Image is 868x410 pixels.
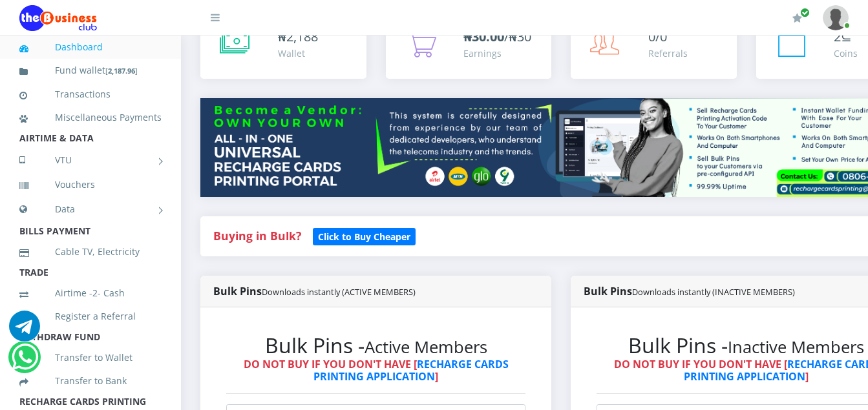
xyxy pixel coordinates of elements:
h2: Bulk Pins - [226,333,525,358]
div: Coins [834,46,858,60]
span: 2 [834,28,841,45]
a: Vouchers [19,170,162,200]
small: Inactive Members [728,336,864,358]
div: Earnings [463,46,531,60]
b: Click to Buy Cheaper [318,231,410,243]
div: ⊆ [834,27,858,46]
i: Renew/Upgrade Subscription [792,13,802,23]
a: Fund wallet[2,187.96] [19,56,162,86]
span: /₦30 [463,28,531,45]
img: Logo [19,5,97,31]
a: ₦30.00/₦30 Earnings [386,14,552,79]
a: VTU [19,144,162,176]
span: Renew/Upgrade Subscription [800,8,810,17]
b: ₦30.00 [463,28,504,45]
a: Chat for support [12,351,38,373]
strong: DO NOT BUY IF YOU DON'T HAVE [ ] [244,357,509,384]
a: Register a Referral [19,302,162,331]
a: 0/0 Referrals [571,14,737,79]
a: Transfer to Wallet [19,343,162,373]
strong: Bulk Pins [213,284,416,298]
span: 0/0 [648,28,667,45]
small: Downloads instantly (ACTIVE MEMBERS) [262,286,416,298]
small: Downloads instantly (INACTIVE MEMBERS) [632,286,795,298]
a: Data [19,193,162,225]
span: 2,188 [286,28,318,45]
div: ₦ [278,27,318,46]
a: Transfer to Bank [19,366,162,396]
a: ₦2,188 Wallet [200,14,366,79]
a: Airtime -2- Cash [19,278,162,308]
a: Transactions [19,79,162,109]
strong: Bulk Pins [584,284,795,298]
b: 2,187.96 [108,66,135,76]
a: Click to Buy Cheaper [313,228,416,243]
a: Miscellaneous Payments [19,103,162,132]
div: Wallet [278,46,318,60]
a: RECHARGE CARDS PRINTING APPLICATION [313,357,509,384]
small: [ ] [105,66,138,76]
a: Dashboard [19,32,162,62]
div: Referrals [648,46,688,60]
small: Active Members [365,336,487,358]
a: Chat for support [9,320,40,342]
a: Cable TV, Electricity [19,237,162,267]
img: User [823,5,849,30]
strong: Buying in Bulk? [213,228,301,243]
